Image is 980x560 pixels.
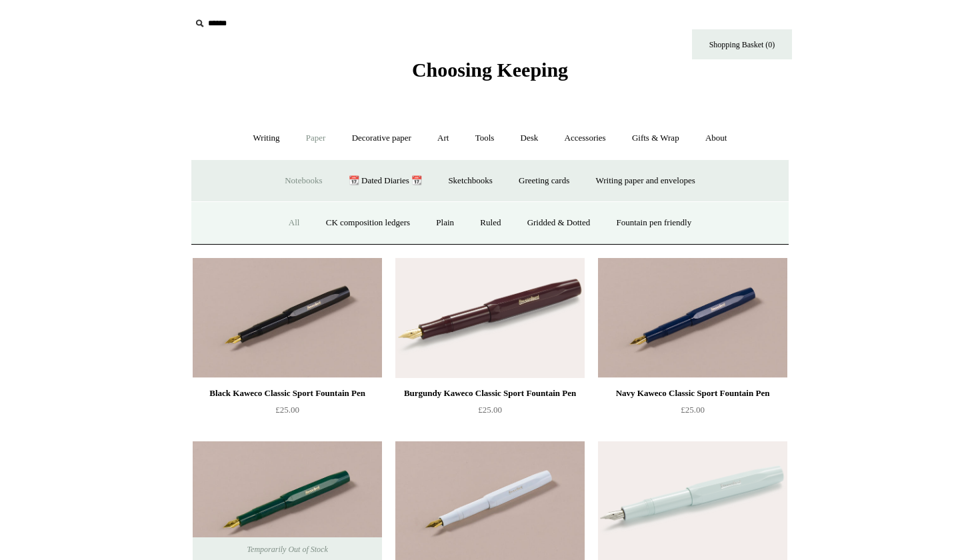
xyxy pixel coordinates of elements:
a: Notebooks [273,163,334,199]
img: Navy Kaweco Classic Sport Fountain Pen [598,258,787,378]
a: Desk [509,121,551,156]
img: Burgundy Kaweco Classic Sport Fountain Pen [395,258,585,378]
a: Plain [424,205,466,241]
a: Art [425,121,461,156]
a: Fountain pen friendly [605,205,704,241]
a: Writing [241,121,292,156]
a: Navy Kaweco Classic Sport Fountain Pen Navy Kaweco Classic Sport Fountain Pen [598,258,787,378]
span: £25.00 [681,405,705,415]
a: Paper [294,121,338,156]
a: Writing paper and envelopes [584,163,707,199]
a: CK composition ledgers [314,205,422,241]
span: £25.00 [478,405,502,415]
a: Black Kaweco Classic Sport Fountain Pen Black Kaweco Classic Sport Fountain Pen [193,258,382,378]
a: About [693,121,739,156]
a: Gifts & Wrap [620,121,691,156]
a: Navy Kaweco Classic Sport Fountain Pen £25.00 [598,385,787,440]
a: Ruled [468,205,513,241]
div: Black Kaweco Classic Sport Fountain Pen [196,385,379,401]
a: Greeting cards [507,163,581,199]
a: Gridded & Dotted [515,205,603,241]
a: All [277,205,312,241]
span: £25.00 [275,405,299,415]
a: Black Kaweco Classic Sport Fountain Pen £25.00 [193,385,382,440]
a: Burgundy Kaweco Classic Sport Fountain Pen Burgundy Kaweco Classic Sport Fountain Pen [395,258,585,378]
div: Navy Kaweco Classic Sport Fountain Pen [601,385,784,401]
a: Choosing Keeping [412,69,568,79]
div: Burgundy Kaweco Classic Sport Fountain Pen [399,385,581,401]
img: Black Kaweco Classic Sport Fountain Pen [193,258,382,378]
a: Accessories [553,121,618,156]
a: Burgundy Kaweco Classic Sport Fountain Pen £25.00 [395,385,585,440]
a: 📆 Dated Diaries 📆 [337,163,434,199]
span: Choosing Keeping [412,59,568,81]
a: Decorative paper [340,121,423,156]
a: Tools [463,121,507,156]
a: Shopping Basket (0) [692,29,792,59]
a: Sketchbooks [436,163,504,199]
